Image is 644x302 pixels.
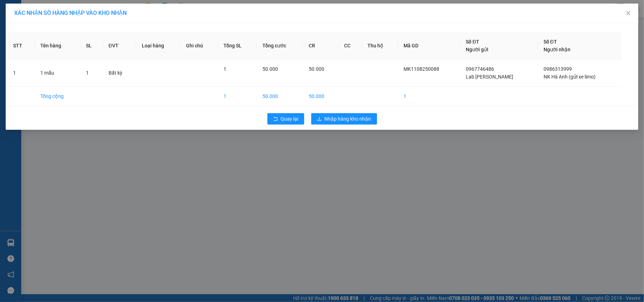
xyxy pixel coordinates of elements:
span: Gửi hàng Hạ Long: Hotline: [41,47,103,66]
th: SL [80,32,103,59]
td: Tổng cộng [35,87,81,106]
th: Thu hộ [362,32,398,59]
button: rollbackQuay lại [267,113,304,124]
th: ĐVT [103,32,136,59]
button: Close [619,4,638,23]
th: Tên hàng [35,32,81,59]
th: CR [303,32,339,59]
span: 1 [86,70,89,76]
span: close [626,10,631,16]
span: MK1108250088 [404,66,439,72]
th: CC [338,32,362,59]
td: 1 [218,87,257,106]
span: 50.000 [262,66,278,72]
span: Gửi hàng [GEOGRAPHIC_DATA]: Hotline: [38,21,106,46]
th: Loại hàng [136,32,181,59]
td: 50.000 [257,87,303,106]
span: Lab [PERSON_NAME] [466,74,513,80]
span: Nhập hàng kho nhận [325,115,371,123]
span: 50.000 [309,66,324,72]
span: NK Hà Anh (gửi xe limo) [544,74,596,80]
span: XÁC NHẬN SỐ HÀNG NHẬP VÀO KHO NHẬN [14,10,127,16]
th: Mã GD [398,32,460,59]
button: downloadNhập hàng kho nhận [311,113,377,124]
td: 1 mẫu [35,59,81,87]
th: Ghi chú [180,32,218,59]
td: Bất kỳ [103,59,136,87]
td: 1 [7,59,35,87]
td: 50.000 [303,87,339,106]
span: 1 [224,66,226,72]
td: 1 [398,87,460,106]
span: rollback [273,116,278,122]
span: Số ĐT [544,39,557,45]
strong: Công ty TNHH Phúc Xuyên [42,4,101,19]
span: Người gửi [466,47,488,52]
strong: 024 3236 3236 - [38,27,106,39]
span: download [317,116,322,122]
th: Tổng SL [218,32,257,59]
strong: 0888 827 827 - 0848 827 827 [50,33,105,46]
span: 0967746486 [466,66,494,72]
th: Tổng cước [257,32,303,59]
span: Số ĐT [466,39,479,45]
span: Người nhận [544,47,570,52]
th: STT [7,32,35,59]
span: 0986313999 [544,66,572,72]
span: Quay lại [281,115,298,123]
